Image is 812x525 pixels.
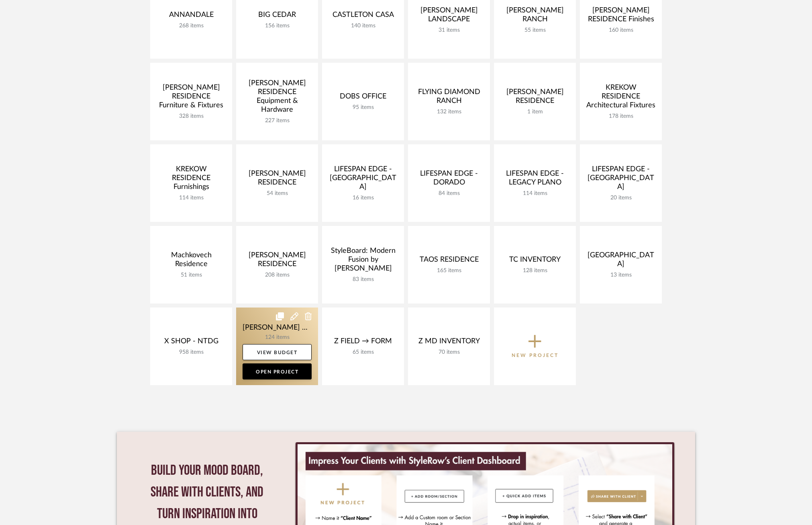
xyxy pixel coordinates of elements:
div: CASTLETON CASA [328,10,398,23]
div: Z MD INVENTORY [414,337,484,349]
div: 20 items [586,195,655,201]
div: 31 items [414,27,484,34]
div: TC INVENTORY [500,255,569,267]
div: TAOS RESIDENCE [414,255,484,267]
div: LIFESPAN EDGE - [GEOGRAPHIC_DATA] [586,165,655,195]
div: LIFESPAN EDGE - LEGACY PLANO [500,169,569,190]
a: Open Project [243,363,312,379]
div: FLYING DIAMOND RANCH [414,88,484,109]
div: Machkovech Residence [157,251,226,272]
div: 54 items [243,190,312,197]
div: 1 item [500,109,569,115]
div: 51 items [157,272,226,279]
div: [PERSON_NAME] RESIDENCE [243,169,312,190]
div: 160 items [586,27,655,34]
div: LIFESPAN EDGE - [GEOGRAPHIC_DATA] [328,165,398,195]
div: BIG CEDAR [243,10,312,23]
div: 83 items [328,276,398,283]
div: 328 items [157,113,226,120]
p: New Project [512,351,559,359]
a: View Budget [243,344,312,360]
button: New Project [494,308,576,385]
div: DOBS OFFICE [328,92,398,104]
div: Z FIELD → FORM [328,337,398,349]
div: 70 items [414,349,484,356]
div: [PERSON_NAME] RESIDENCE [243,251,312,272]
div: [PERSON_NAME] RESIDENCE [500,88,569,109]
div: ANNANDALE [157,10,226,23]
div: 208 items [243,272,312,279]
div: X SHOP - NTDG [157,337,226,349]
div: 95 items [328,104,398,111]
div: LIFESPAN EDGE - DORADO [414,169,484,190]
div: 65 items [328,349,398,356]
div: [PERSON_NAME] RESIDENCE Furniture & Fixtures [157,83,226,113]
div: [PERSON_NAME] RANCH [500,6,569,27]
div: 165 items [414,267,484,274]
div: 114 items [500,190,569,197]
div: 114 items [157,195,226,201]
div: [GEOGRAPHIC_DATA] [586,251,655,272]
div: 178 items [586,113,655,120]
div: [PERSON_NAME] RESIDENCE Equipment & Hardware [243,79,312,117]
div: StyleBoard: Modern Fusion by [PERSON_NAME] [328,246,398,276]
div: 268 items [157,23,226,29]
div: 128 items [500,267,569,274]
div: 84 items [414,190,484,197]
div: 140 items [328,23,398,29]
div: 958 items [157,349,226,356]
div: 55 items [500,27,569,34]
div: 13 items [586,272,655,279]
div: 156 items [243,23,312,29]
div: [PERSON_NAME] RESIDENCE Finishes [586,6,655,27]
div: KREKOW RESIDENCE Furnishings [157,165,226,195]
div: KREKOW RESIDENCE Architectural Fixtures [586,83,655,113]
div: [PERSON_NAME] LANDSCAPE [414,6,484,27]
div: 227 items [243,117,312,124]
div: 16 items [328,195,398,201]
div: 132 items [414,109,484,115]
